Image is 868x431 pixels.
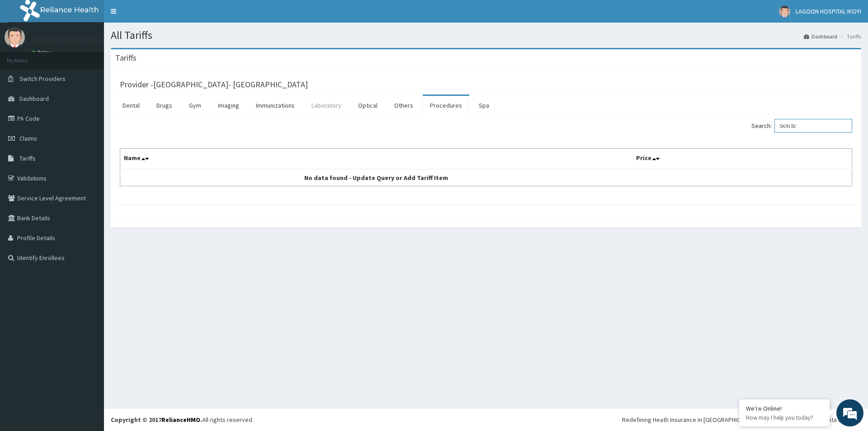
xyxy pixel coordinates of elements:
span: Dashboard [19,95,49,103]
a: Laboratory [304,96,349,115]
a: Gym [182,96,208,115]
a: Others [387,96,420,115]
img: User Image [5,27,25,47]
a: Spa [472,96,496,115]
span: LAGOON HOSPITAL IKOYI [796,7,861,15]
footer: All rights reserved. [104,408,868,431]
img: d_794563401_company_1708531726252_794563401 [17,45,37,68]
h3: Tariffs [115,54,137,62]
span: Switch Providers [19,75,66,83]
h3: Provider - [GEOGRAPHIC_DATA]- [GEOGRAPHIC_DATA] [120,81,308,89]
a: Optical [351,96,385,115]
a: Dental [115,96,147,115]
div: We're Online! [746,404,823,412]
a: Immunizations [249,96,302,115]
span: Tariffs [19,154,36,162]
textarea: Type your message and hit 'Enter' [5,247,172,279]
a: Imaging [211,96,246,115]
a: Drugs [149,96,179,115]
p: LAGOON HOSPITAL IKOYI [32,37,119,45]
strong: Copyright © 2017 . [111,416,202,424]
img: User Image [779,6,790,17]
span: We're online! [52,114,125,205]
a: RelianceHMO [161,416,200,424]
h1: All Tariffs [111,29,861,41]
li: Tariffs [838,33,861,40]
a: Online [32,49,53,56]
th: Name [120,149,632,170]
th: Price [632,149,852,170]
td: No data found - Update Query or Add Tariff Item [120,169,632,186]
span: Claims [19,134,37,142]
div: Redefining Heath Insurance in [GEOGRAPHIC_DATA] using Telemedicine and Data Science! [622,415,861,424]
div: Minimize live chat window [148,5,170,26]
label: Search: [751,119,852,133]
div: Chat with us now [47,51,152,62]
input: Search: [774,119,852,133]
p: How may I help you today? [746,414,823,422]
a: Dashboard [804,33,837,40]
a: Procedures [423,96,469,115]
